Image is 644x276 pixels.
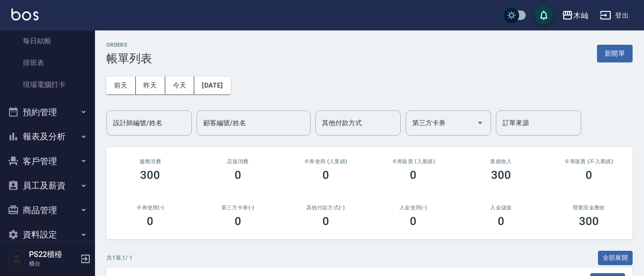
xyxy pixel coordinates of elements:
h2: 卡券使用(-) [118,205,183,211]
button: 新開單 [597,45,633,62]
h3: 帳單列表 [106,52,152,65]
h3: 0 [410,215,417,228]
h2: 業績收入 [469,158,534,165]
button: 商品管理 [4,198,91,223]
h2: 其他付款方式(-) [293,205,358,211]
button: 前天 [106,77,136,94]
button: 客戶管理 [4,149,91,174]
h2: 店販消費 [206,158,271,165]
h3: 0 [410,168,417,182]
button: 資料設定 [4,222,91,247]
button: 木屾 [558,6,592,25]
h2: 卡券販賣 (入業績) [381,158,446,165]
img: Person [8,249,27,268]
h3: 300 [491,168,511,182]
button: 昨天 [136,77,165,94]
button: 預約管理 [4,100,91,125]
button: 員工及薪資 [4,173,91,198]
h2: 卡券使用 (入業績) [293,158,358,165]
button: 全部展開 [598,251,633,266]
button: 登出 [596,7,633,24]
h2: ORDERS [106,42,152,48]
h3: 300 [579,215,599,228]
button: 報表及分析 [4,124,91,149]
a: 排班表 [4,52,91,74]
a: 每日結帳 [4,30,91,52]
h2: 營業現金應收 [556,205,621,211]
p: 共 1 筆, 1 / 1 [106,254,133,262]
h3: 0 [235,168,241,182]
h2: 卡券販賣 (不入業績) [556,158,621,165]
button: 今天 [165,77,195,94]
h5: PS22櫃檯 [29,250,77,259]
h3: 0 [586,168,592,182]
button: Open [473,115,488,130]
h3: 300 [140,168,160,182]
h3: 0 [498,215,504,228]
h3: 0 [147,215,153,228]
div: 木屾 [573,10,588,21]
h2: 入金使用(-) [381,205,446,211]
h3: 0 [322,168,329,182]
h3: 0 [235,215,241,228]
h3: 服務消費 [118,158,183,165]
button: save [534,6,553,25]
button: [DATE] [194,77,230,94]
p: 櫃台 [29,259,77,268]
a: 現場電腦打卡 [4,74,91,96]
a: 新開單 [597,49,633,58]
h3: 0 [322,215,329,228]
h2: 第三方卡券(-) [206,205,271,211]
img: Logo [11,9,38,20]
h2: 入金儲值 [469,205,534,211]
